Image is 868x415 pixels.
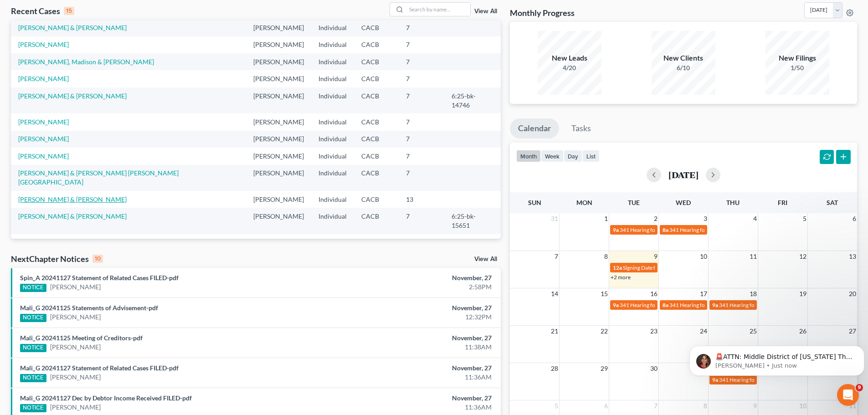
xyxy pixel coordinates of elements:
[623,264,704,271] span: Signing Date for [PERSON_NAME]
[550,326,559,337] span: 21
[18,41,69,48] a: [PERSON_NAME]
[20,284,46,292] div: NOTICE
[852,213,857,224] span: 6
[749,251,758,262] span: 11
[246,87,311,113] td: [PERSON_NAME]
[600,326,609,337] span: 22
[726,199,740,206] span: Thu
[354,191,399,208] td: CACB
[699,326,708,337] span: 24
[246,70,311,87] td: [PERSON_NAME]
[848,288,857,299] span: 20
[311,131,354,148] td: Individual
[311,113,354,130] td: Individual
[399,165,444,191] td: 7
[749,288,758,299] span: 18
[554,400,559,411] span: 5
[18,135,69,143] a: [PERSON_NAME]
[311,70,354,87] td: Individual
[686,327,868,390] iframe: Intercom notifications message
[20,374,46,382] div: NOTICE
[603,213,609,224] span: 1
[399,208,444,234] td: 7
[311,165,354,191] td: Individual
[20,314,46,322] div: NOTICE
[246,191,311,208] td: [PERSON_NAME]
[474,8,497,15] a: View All
[620,226,701,233] span: 341 Hearing for [PERSON_NAME]
[18,195,127,203] a: [PERSON_NAME] & [PERSON_NAME]
[510,7,575,18] h3: Monthly Progress
[669,302,751,308] span: 341 Hearing for [PERSON_NAME]
[516,150,541,162] button: month
[600,363,609,374] span: 29
[50,313,101,322] a: [PERSON_NAME]
[246,148,311,164] td: [PERSON_NAME]
[354,165,399,191] td: CACB
[311,148,354,164] td: Individual
[399,234,444,260] td: 7
[649,288,658,299] span: 16
[474,256,497,262] a: View All
[311,53,354,70] td: Individual
[246,165,311,191] td: [PERSON_NAME]
[50,343,101,352] a: [PERSON_NAME]
[563,118,599,138] a: Tasks
[765,63,829,72] div: 1/50
[798,400,807,411] span: 10
[354,131,399,148] td: CACB
[649,326,658,337] span: 23
[50,403,101,412] a: [PERSON_NAME]
[354,36,399,53] td: CACB
[354,113,399,130] td: CACB
[856,384,863,391] span: 9
[340,313,492,322] div: 12:32PM
[20,404,46,412] div: NOTICE
[444,87,501,113] td: 6:25-bk-14746
[703,400,708,411] span: 8
[246,113,311,130] td: [PERSON_NAME]
[613,264,622,271] span: 12a
[20,274,179,282] a: Spin_A 20241127 Statement of Related Cases FILED-pdf
[444,234,501,260] td: 6:25-bk-15638
[64,7,74,15] div: 15
[20,394,192,402] a: Mali_G 20241127 Dec by Debtor Income Received FILED-pdf
[50,282,101,292] a: [PERSON_NAME]
[20,334,143,342] a: Mali_G 20241125 Meeting of Creditors-pdf
[550,288,559,299] span: 14
[18,238,127,246] a: [PERSON_NAME] & [PERSON_NAME]
[528,199,541,206] span: Sun
[246,131,311,148] td: [PERSON_NAME]
[340,373,492,382] div: 11:36AM
[340,394,492,403] div: November, 27
[848,326,857,337] span: 27
[11,253,103,264] div: NextChapter Notices
[827,199,838,206] span: Sat
[406,3,470,16] input: Search by name...
[600,288,609,299] span: 15
[340,303,492,313] div: November, 27
[798,251,807,262] span: 12
[340,282,492,292] div: 2:58PM
[354,53,399,70] td: CACB
[399,87,444,113] td: 7
[340,333,492,343] div: November, 27
[340,403,492,412] div: 11:36AM
[399,113,444,130] td: 7
[311,191,354,208] td: Individual
[765,53,829,63] div: New Filings
[399,131,444,148] td: 7
[20,304,158,312] a: Mali_G 20241125 Statements of Advisement-pdf
[354,148,399,164] td: CACB
[18,118,69,126] a: [PERSON_NAME]
[576,199,592,206] span: Mon
[399,191,444,208] td: 13
[669,226,751,233] span: 341 Hearing for [PERSON_NAME]
[613,302,619,308] span: 9a
[663,302,668,308] span: 8a
[18,169,179,186] a: [PERSON_NAME] & [PERSON_NAME] [PERSON_NAME][GEOGRAPHIC_DATA]
[399,19,444,36] td: 7
[798,326,807,337] span: 26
